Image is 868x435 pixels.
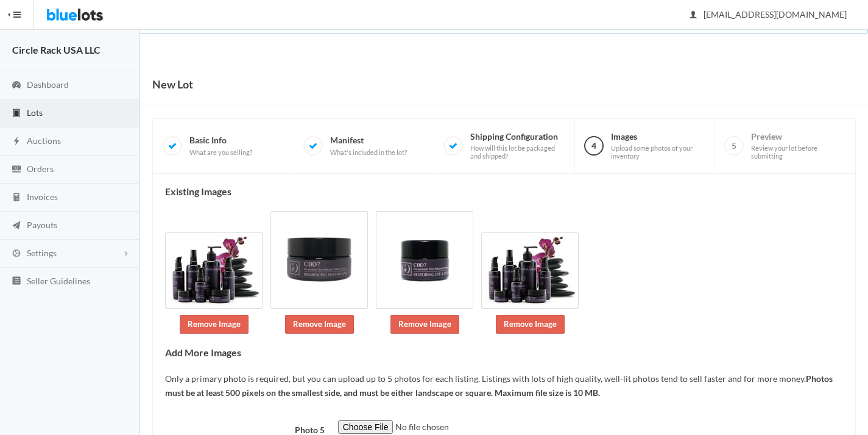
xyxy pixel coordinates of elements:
span: Basic Info [189,135,252,156]
ion-icon: speedometer [10,80,23,92]
span: Upload some photos of your inventory [611,144,705,160]
span: How will this lot be packaged and shipped? [470,144,565,160]
span: Shipping Configuration [470,131,565,160]
a: Remove Image [285,315,354,334]
h4: Existing Images [165,186,843,197]
a: Remove Image [496,315,565,334]
ion-icon: clipboard [10,108,23,120]
h1: New Lot [152,75,193,93]
span: What's included in the lot? [330,148,407,157]
ion-icon: calculator [10,192,23,204]
span: [EMAIL_ADDRESS][DOMAIN_NAME] [690,9,847,20]
ion-icon: flash [10,136,23,148]
ion-icon: cog [10,248,23,260]
span: Settings [27,248,57,258]
span: Images [611,131,705,160]
h4: Add More Images [165,347,843,358]
span: Dashboard [27,79,69,90]
a: Remove Image [180,315,249,334]
span: Invoices [27,192,58,202]
strong: Circle Rack USA LLC [12,44,101,56]
span: Lots [27,107,43,118]
span: Payouts [27,220,57,230]
span: Review your lot before submitting [751,144,845,160]
ion-icon: cash [10,164,23,176]
span: 5 [724,136,744,156]
ion-icon: paper plane [10,220,23,232]
p: Only a primary photo is required, but you can upload up to 5 photos for each listing. Listings wi... [165,372,843,400]
img: 4e7ef039-dcc7-47c2-9bf3-d58367f561af-1748791305.jpg [481,232,579,309]
span: Preview [751,131,845,160]
span: 4 [584,136,604,156]
b: Photos must be at least 500 pixels on the smallest side, and must be either landscape or square. ... [165,373,833,398]
a: Remove Image [390,315,459,334]
span: Manifest [330,135,407,156]
img: f8df1a0e-9b4b-452c-bbca-007881ba3026-1748791303.png [270,211,368,309]
span: Auctions [27,135,61,146]
ion-icon: list box [10,276,23,287]
span: What are you selling? [189,148,252,157]
span: Seller Guidelines [27,276,90,286]
img: bd636def-e108-414a-a3c1-beb71de48b7e-1748791304.png [376,211,473,309]
span: Orders [27,164,54,174]
ion-icon: person [687,10,699,21]
img: e3d77cae-13c7-4a9c-980c-8e2d5e485f2b-1748791303.jpg [165,232,263,309]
